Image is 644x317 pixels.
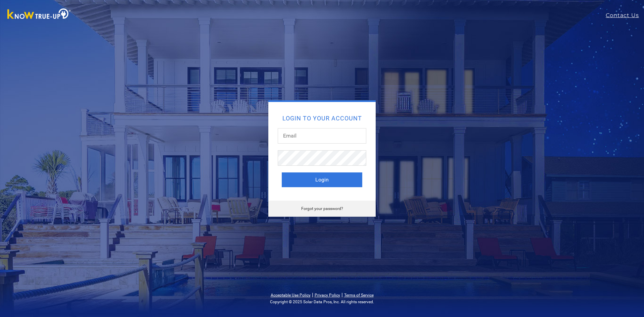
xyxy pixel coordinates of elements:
a: Forgot your password? [301,206,343,211]
span: | [312,292,313,298]
a: Privacy Policy [315,293,340,298]
img: Know True-Up [4,7,74,22]
span: | [341,292,343,298]
h2: Login to your account [282,115,362,121]
a: Acceptable Use Policy [271,293,311,298]
a: Terms of Service [344,293,374,298]
a: Contact Us [606,11,644,19]
input: Email [278,128,366,144]
button: Login [282,172,362,187]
